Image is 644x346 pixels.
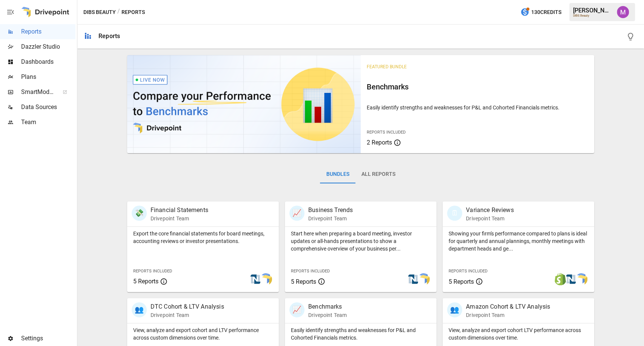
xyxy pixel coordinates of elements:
p: Drivepoint Team [308,311,347,319]
p: Amazon Cohort & LTV Analysis [466,302,550,311]
button: Bundles [320,165,355,183]
img: netsuite [249,273,261,285]
span: 5 Reports [449,278,474,285]
span: Featured Bundle [367,64,407,69]
span: Reports [21,27,75,36]
span: SmartModel [21,88,54,97]
p: Drivepoint Team [466,215,513,222]
img: netsuite [407,273,419,285]
span: Plans [21,72,75,82]
div: [PERSON_NAME] [573,7,612,14]
p: Drivepoint Team [308,215,353,222]
p: DTC Cohort & LTV Analysis [151,302,224,311]
div: 👥 [132,302,147,317]
h6: Benchmarks [367,81,588,93]
p: Variance Reviews [466,206,513,215]
p: Easily identify strengths and weaknesses for P&L and Cohorted Financials metrics. [367,104,588,111]
p: Showing your firm's performance compared to plans is ideal for quarterly and annual plannings, mo... [449,230,588,252]
div: 👥 [447,302,462,317]
div: 📈 [289,206,304,221]
button: All Reports [355,165,401,183]
span: 5 Reports [291,278,316,285]
span: Reports Included [367,130,406,135]
p: Business Trends [308,206,353,215]
img: video thumbnail [127,55,361,153]
span: Dazzler Studio [21,42,75,51]
div: 🗓 [447,206,462,221]
span: Reports Included [133,269,172,274]
p: Export the core financial statements for board meetings, accounting reviews or investor presentat... [133,230,273,245]
p: View, analyze and export cohort LTV performance across custom dimensions over time. [449,326,588,341]
img: smart model [260,273,272,285]
div: 📈 [289,302,304,317]
div: Reports [98,32,120,40]
span: 2 Reports [367,139,392,146]
p: Drivepoint Team [151,311,224,319]
p: Easily identify strengths and weaknesses for P&L and Cohorted Financials metrics. [291,326,430,341]
button: 130Credits [517,5,564,19]
span: Data Sources [21,103,75,112]
span: Reports Included [449,269,487,274]
img: smart model [575,273,587,285]
img: shopify [554,273,566,285]
div: 💸 [132,206,147,221]
div: DIBS Beauty [573,14,612,17]
span: 130 Credits [531,8,561,17]
p: Start here when preparing a board meeting, investor updates or all-hands presentations to show a ... [291,230,430,252]
p: Financial Statements [151,206,208,215]
p: Drivepoint Team [466,311,550,319]
p: View, analyze and export cohort and LTV performance across custom dimensions over time. [133,326,273,341]
span: Reports Included [291,269,330,274]
button: DIBS Beauty [83,8,116,17]
span: Settings [21,334,75,343]
span: Dashboards [21,57,75,66]
img: smart model [418,273,430,285]
p: Drivepoint Team [151,215,208,222]
button: Umer Muhammed [612,2,633,23]
span: 5 Reports [133,278,158,285]
span: Team [21,118,75,127]
div: / [117,8,120,17]
img: netsuite [565,273,577,285]
img: Umer Muhammed [617,6,629,18]
p: Benchmarks [308,302,347,311]
span: ™ [54,86,59,96]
